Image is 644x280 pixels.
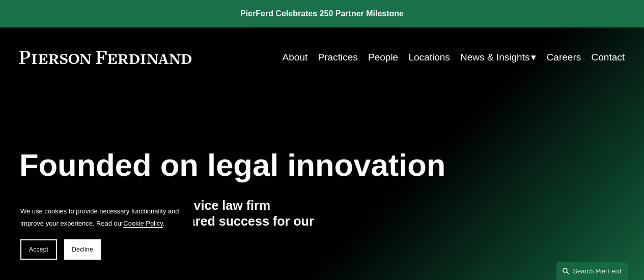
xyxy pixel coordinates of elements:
[460,48,536,67] a: folder dropdown
[556,262,628,280] a: Search this site
[592,48,625,67] a: Contact
[72,246,93,253] span: Decline
[20,205,183,229] p: We use cookies to provide necessary functionality and improve your experience. Read our .
[20,239,57,260] button: Accept
[460,49,529,66] span: News & Insights
[368,48,398,67] a: People
[408,48,450,67] a: Locations
[547,48,581,67] a: Careers
[19,147,524,183] h1: Founded on legal innovation
[10,195,193,270] section: Cookie banner
[318,48,358,67] a: Practices
[29,246,48,253] span: Accept
[123,220,163,227] a: Cookie Policy
[283,48,308,67] a: About
[64,239,101,260] button: Decline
